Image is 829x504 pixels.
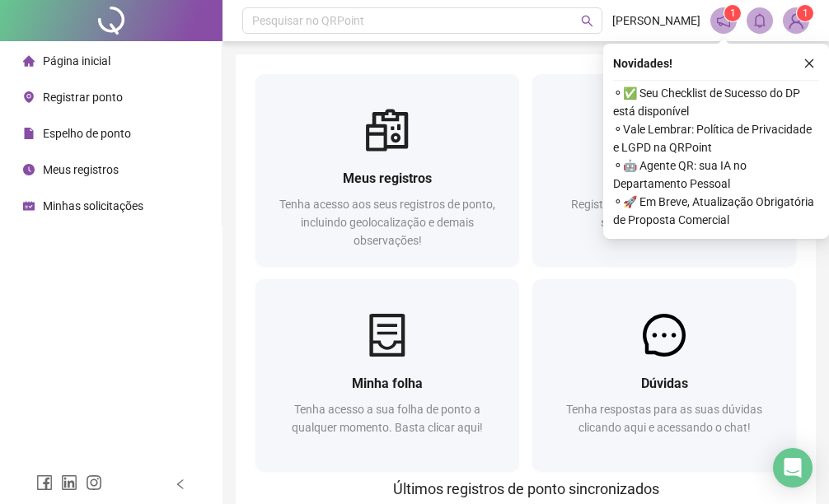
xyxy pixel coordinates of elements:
[773,448,813,488] div: Open Intercom Messenger
[803,7,808,19] span: 1
[724,5,741,21] sup: 1
[532,279,796,471] a: DúvidasTenha respostas para as suas dúvidas clicando aqui e acessando o chat!
[255,279,519,471] a: Minha folhaTenha acesso a sua folha de ponto a qualquer momento. Basta clicar aqui!
[255,74,519,266] a: Meus registrosTenha acesso aos seus registros de ponto, incluindo geolocalização e demais observa...
[43,127,131,140] span: Espelho de ponto
[784,8,808,33] img: 93832
[279,198,495,247] span: Tenha acesso aos seus registros de ponto, incluindo geolocalização e demais observações!
[803,58,815,69] span: close
[352,376,423,391] span: Minha folha
[641,376,688,391] span: Dúvidas
[23,55,35,67] span: home
[23,200,35,212] span: schedule
[752,13,767,28] span: bell
[797,5,813,21] sup: Atualize o seu contato no menu Meus Dados
[43,163,119,176] span: Meus registros
[43,91,123,104] span: Registrar ponto
[61,474,77,491] span: linkedin
[175,478,186,490] span: left
[613,156,819,193] span: ⚬ 🤖 Agente QR: sua IA no Departamento Pessoal
[43,54,110,68] span: Página inicial
[86,474,102,491] span: instagram
[36,474,53,491] span: facebook
[532,74,796,266] a: Registrar pontoRegistre sua presença com rapidez e segurança clicando aqui!
[612,12,700,30] span: [PERSON_NAME]
[613,120,819,156] span: ⚬ Vale Lembrar: Política de Privacidade e LGPD na QRPoint
[343,170,432,186] span: Meus registros
[613,54,672,72] span: Novidades !
[730,7,736,19] span: 1
[23,164,35,175] span: clock-circle
[566,403,762,434] span: Tenha respostas para as suas dúvidas clicando aqui e acessando o chat!
[571,198,757,229] span: Registre sua presença com rapidez e segurança clicando aqui!
[716,13,731,28] span: notification
[43,199,143,212] span: Minhas solicitações
[23,91,35,103] span: environment
[613,193,819,229] span: ⚬ 🚀 Em Breve, Atualização Obrigatória de Proposta Comercial
[292,403,483,434] span: Tenha acesso a sua folha de ponto a qualquer momento. Basta clicar aqui!
[393,480,659,497] span: Últimos registros de ponto sincronizados
[613,84,819,120] span: ⚬ ✅ Seu Checklist de Sucesso do DP está disponível
[581,15,593,27] span: search
[23,128,35,139] span: file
